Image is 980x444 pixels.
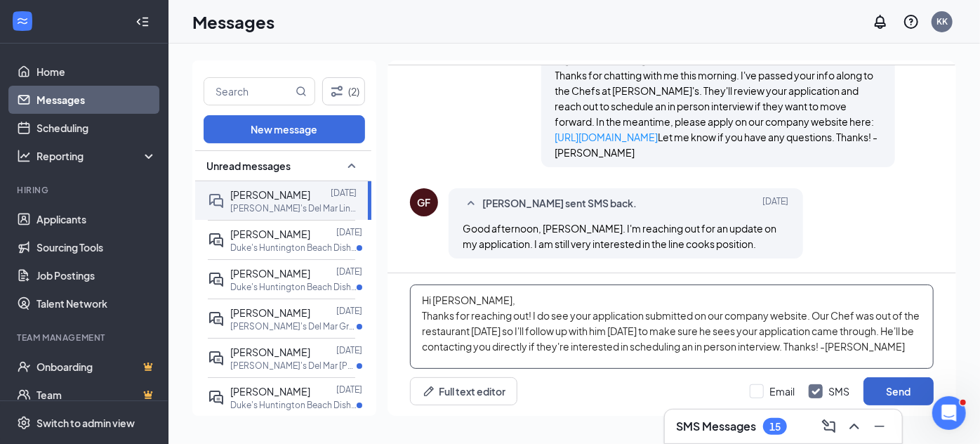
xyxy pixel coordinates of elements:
[37,233,157,261] a: Sourcing Tools
[230,385,310,398] span: [PERSON_NAME]
[230,281,357,293] p: Duke's Huntington Beach Dishwashers at Duke's [GEOGRAPHIC_DATA]
[230,399,357,411] p: Duke's Huntington Beach Dishwashers at Duke's [GEOGRAPHIC_DATA]
[208,389,225,406] svg: ActiveDoubleChat
[555,53,878,159] span: Hi [PERSON_NAME], Thanks for chatting with me this morning. I've passed your info along to the Ch...
[846,418,863,435] svg: ChevronUp
[230,306,310,319] span: [PERSON_NAME]
[463,195,479,212] svg: SmallChevronUp
[230,228,310,240] span: [PERSON_NAME]
[208,232,225,249] svg: ActiveDoubleChat
[17,332,154,344] div: Team Management
[872,13,889,30] svg: Notifications
[932,396,966,430] iframe: Intercom live chat
[410,377,517,405] button: Full text editorPen
[135,15,150,29] svg: Collapse
[17,416,31,430] svg: Settings
[296,86,307,97] svg: MagnifyingGlass
[15,14,29,28] svg: WorkstreamLogo
[676,419,756,434] h3: SMS Messages
[336,384,362,396] p: [DATE]
[322,77,365,105] button: Filter (2)
[871,418,888,435] svg: Minimize
[482,195,637,212] span: [PERSON_NAME] sent SMS back.
[336,266,362,277] p: [DATE]
[37,381,157,409] a: TeamCrown
[230,320,357,332] p: [PERSON_NAME]'s Del Mar Greeter at [PERSON_NAME]'s Del Mar
[410,285,934,369] textarea: Hi [PERSON_NAME], Thanks for reaching out! I do see your application submitted on our company web...
[37,353,157,381] a: OnboardingCrown
[204,78,293,105] input: Search
[329,83,345,100] svg: Filter
[818,415,840,438] button: ComposeMessage
[206,159,291,173] span: Unread messages
[37,86,157,114] a: Messages
[208,192,225,209] svg: DoubleChat
[343,157,360,174] svg: SmallChevronUp
[37,289,157,318] a: Talent Network
[37,416,135,430] div: Switch to admin view
[903,13,920,30] svg: QuestionInfo
[37,261,157,289] a: Job Postings
[336,226,362,238] p: [DATE]
[936,15,948,27] div: KK
[208,350,225,367] svg: ActiveDoubleChat
[331,187,357,199] p: [DATE]
[336,344,362,356] p: [DATE]
[37,149,157,163] div: Reporting
[463,222,776,250] span: Good afternoon, [PERSON_NAME]. I'm reaching out for an update on my application. I am still very ...
[230,202,357,214] p: [PERSON_NAME]'s Del Mar Line Cooks! at [PERSON_NAME]'s Del Mar
[230,188,310,201] span: [PERSON_NAME]
[863,377,934,405] button: Send
[230,267,310,280] span: [PERSON_NAME]
[418,195,431,209] div: GF
[763,195,789,212] span: [DATE]
[868,415,891,438] button: Minimize
[230,346,310,358] span: [PERSON_NAME]
[37,205,157,233] a: Applicants
[769,421,781,433] div: 15
[37,114,157,142] a: Scheduling
[208,311,225,327] svg: ActiveDoubleChat
[555,131,658,143] a: [URL][DOMAIN_NAME]
[17,149,31,163] svg: Analysis
[422,384,436,398] svg: Pen
[843,415,866,438] button: ChevronUp
[336,305,362,317] p: [DATE]
[230,360,357,372] p: [PERSON_NAME]'s Del Mar [PERSON_NAME] at [PERSON_NAME]'s Del Mar
[821,418,837,435] svg: ComposeMessage
[17,184,154,196] div: Hiring
[230,242,357,254] p: Duke's Huntington Beach Dishwashers at Duke's [GEOGRAPHIC_DATA]
[37,58,157,86] a: Home
[208,271,225,288] svg: ActiveDoubleChat
[204,115,365,143] button: New message
[192,10,274,34] h1: Messages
